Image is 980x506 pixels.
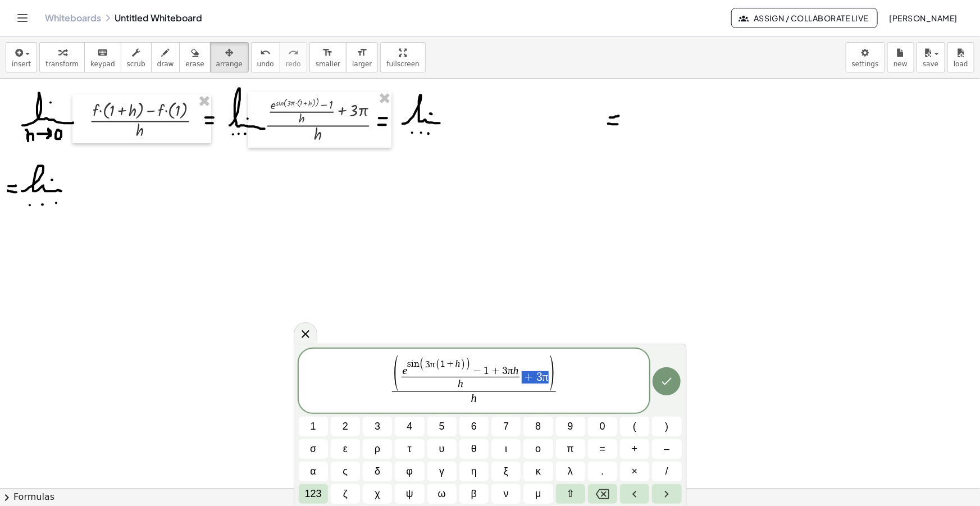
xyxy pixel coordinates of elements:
[375,441,380,457] span: ρ
[632,441,638,457] span: +
[90,60,115,68] span: keypad
[121,42,152,72] button: scrub
[299,417,328,436] button: 1
[407,419,412,434] span: 4
[157,60,174,68] span: draw
[923,60,938,68] span: save
[620,484,649,504] button: Left arrow
[363,417,392,436] button: 3
[665,419,668,434] span: )
[484,366,489,376] span: 1
[588,484,617,504] button: Backspace
[311,419,316,434] span: 1
[567,441,573,457] span: π
[414,359,420,369] var: n
[343,464,348,479] span: ς
[363,439,392,459] button: ρ
[395,462,424,481] button: φ
[395,439,424,459] button: τ
[601,464,604,479] span: .
[305,486,322,502] span: 123
[556,462,585,481] button: λ
[459,484,489,504] button: β
[523,417,553,436] button: 8
[620,462,649,481] button: Times
[502,366,508,376] span: 3
[260,46,271,60] i: undo
[535,486,541,502] span: μ
[375,419,380,434] span: 3
[280,42,307,72] button: redoredo
[395,484,424,504] button: ψ
[664,441,669,457] span: –
[407,464,413,479] span: φ
[13,9,31,27] button: Toggle navigation
[954,60,968,68] span: load
[310,464,316,479] span: α
[731,8,878,28] button: Assign / Collaborate Live
[363,462,392,481] button: δ
[331,484,360,504] button: ζ
[427,484,457,504] button: ω
[460,359,466,371] span: )
[846,42,885,72] button: settings
[440,359,445,369] span: 1
[45,12,101,24] a: Whiteboards
[309,42,347,72] button: format_sizesmaller
[343,419,348,434] span: 2
[427,439,457,459] button: υ
[39,42,85,72] button: transform
[894,60,908,68] span: new
[403,364,408,376] var: e
[489,366,502,376] span: +
[84,42,121,72] button: keyboardkeypad
[375,464,380,479] span: δ
[343,486,348,502] span: ζ
[523,484,553,504] button: μ
[588,462,617,481] button: .
[425,359,430,369] span: 3
[210,42,249,72] button: arrange
[471,366,484,376] span: −
[299,484,328,504] button: Default keyboard
[420,358,425,372] span: (
[536,464,541,479] span: κ
[455,358,461,369] var: h
[343,441,348,457] span: ε
[257,60,274,68] span: undo
[523,439,553,459] button: ο
[310,441,316,457] span: σ
[741,13,868,23] span: Assign / Collaborate Live
[179,42,210,72] button: erase
[251,42,280,72] button: undoundo
[471,419,477,434] span: 6
[503,419,509,434] span: 7
[566,486,575,502] span: ⇧
[556,484,585,504] button: Shift
[620,439,649,459] button: Plus
[299,462,328,481] button: α
[393,355,400,395] span: (
[12,60,31,68] span: insert
[45,60,79,68] span: transform
[632,464,638,479] span: ×
[653,367,681,395] button: Done
[504,464,508,479] span: ξ
[406,486,413,502] span: ψ
[286,60,301,68] span: redo
[411,359,414,369] var: i
[523,462,553,481] button: κ
[471,486,477,502] span: β
[471,464,477,479] span: η
[588,439,617,459] button: Equals
[505,441,507,457] span: ι
[185,60,204,68] span: erase
[380,42,425,72] button: fullscreen
[666,464,668,479] span: /
[620,417,649,436] button: (
[491,439,521,459] button: ι
[600,441,606,457] span: =
[947,42,974,72] button: load
[427,417,457,436] button: 5
[491,417,521,436] button: 7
